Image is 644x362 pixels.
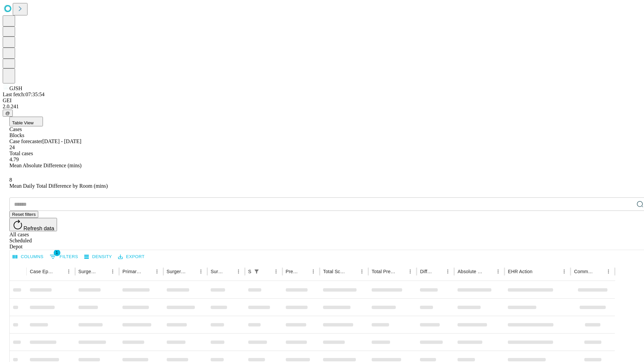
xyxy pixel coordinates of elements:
button: Sort [99,267,108,276]
button: Menu [604,267,613,276]
div: Total Predicted Duration [372,269,396,274]
span: Last fetch: 07:35:54 [3,92,45,97]
button: Menu [357,267,367,276]
div: Scheduled In Room Duration [248,269,251,274]
button: Menu [559,267,569,276]
div: Comments [574,269,593,274]
button: Sort [224,267,234,276]
span: Mean Daily Total Difference by Room (mins) [9,183,108,189]
span: Reset filters [12,212,36,217]
button: Menu [108,267,117,276]
span: Case forecaster [9,138,42,144]
button: Menu [406,267,415,276]
div: 2.0.241 [3,104,641,110]
div: Surgery Name [167,269,186,274]
button: Menu [64,267,73,276]
span: GJSH [9,85,22,91]
div: 1 active filter [252,267,261,276]
span: 24 [9,144,15,150]
button: Sort [594,267,604,276]
button: Refresh data [9,218,57,231]
div: EHR Action [508,269,532,274]
button: Reset filters [9,211,38,218]
div: Total Scheduled Duration [323,269,347,274]
button: Sort [348,267,357,276]
button: Menu [152,267,162,276]
button: Sort [143,267,152,276]
button: Sort [434,267,443,276]
span: [DATE] - [DATE] [42,138,81,144]
button: Sort [484,267,493,276]
span: Total cases [9,150,33,156]
span: Table View [12,120,34,125]
div: Predicted In Room Duration [286,269,299,274]
div: GEI [3,98,641,104]
div: Absolute Difference [458,269,483,274]
button: Sort [187,267,196,276]
button: Sort [533,267,542,276]
button: Menu [443,267,452,276]
button: Table View [9,117,43,126]
button: Density [83,252,114,262]
button: Sort [55,267,64,276]
button: Menu [234,267,243,276]
span: 4.79 [9,157,19,162]
button: Sort [262,267,271,276]
div: Case Epic Id [30,269,54,274]
button: Export [116,252,146,262]
span: Refresh data [23,226,54,231]
div: Surgery Date [211,269,224,274]
div: Primary Service [122,269,142,274]
button: Menu [196,267,206,276]
span: 1 [54,249,60,256]
button: @ [3,110,13,117]
span: @ [5,111,10,116]
div: Difference [420,269,433,274]
span: 8 [9,177,12,183]
button: Select columns [11,252,45,262]
div: Surgeon Name [78,269,98,274]
button: Sort [396,267,406,276]
button: Menu [493,267,503,276]
span: Mean Absolute Difference (mins) [9,163,82,168]
button: Menu [309,267,318,276]
button: Show filters [252,267,261,276]
button: Show filters [48,251,80,262]
button: Menu [271,267,281,276]
button: Sort [299,267,309,276]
